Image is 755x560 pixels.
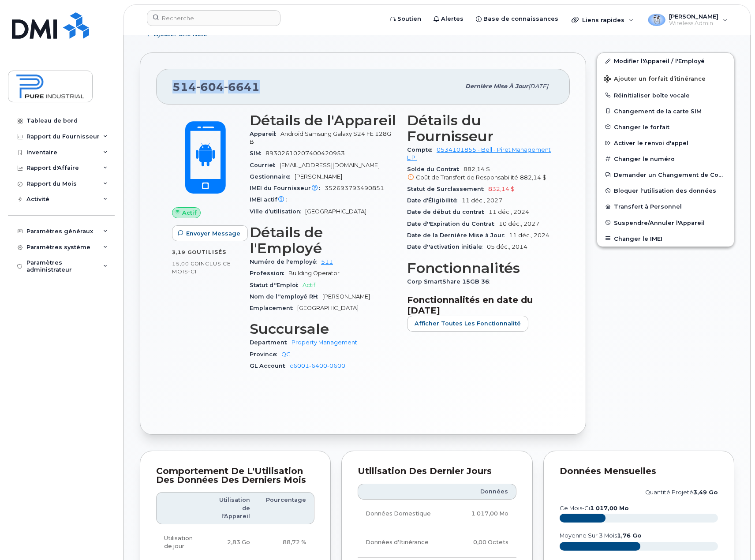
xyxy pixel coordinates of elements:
[250,321,396,337] h3: Succursale
[597,198,734,214] button: Transfert à Personnel
[528,83,548,90] span: [DATE]
[295,173,342,180] span: [PERSON_NAME]
[452,484,516,500] th: Données
[560,532,642,539] text: moyenne sur 3 mois
[303,282,315,288] span: Actif
[597,231,734,246] button: Changer le IMEI
[384,10,427,28] a: Soutien
[407,243,487,250] span: Date d''activation initiale
[258,492,314,524] th: Pourcentage
[250,362,290,369] span: GL Account
[407,166,463,172] span: Solde du Contrat
[305,208,366,215] span: [GEOGRAPHIC_DATA]
[452,528,516,557] td: 0,00 Octets
[407,295,554,316] h3: Fonctionnalités en date du [DATE]
[407,220,499,227] span: Date d''Expiration du Contrat
[397,15,421,23] span: Soutien
[292,339,357,346] a: Property Management
[597,167,734,183] button: Demander un Changement de Compte
[321,258,333,265] a: 511
[565,11,640,29] div: Liens rapides
[648,14,665,26] img: User avatar
[172,249,197,255] span: 3,19 Go
[669,13,718,20] span: [PERSON_NAME]
[156,467,314,484] div: Comportement de l'Utilisation des Données des Derniers Mois
[250,131,391,145] span: Android Samsung Galaxy S24 FE 128GB
[407,186,488,192] span: Statut de Surclassement
[462,197,502,204] span: 11 déc., 2027
[499,220,539,227] span: 10 déc., 2027
[325,185,384,191] span: 352693793490851
[250,258,321,265] span: Numéro de l'employé
[407,197,462,204] span: Date d'Éligibilité
[597,69,734,87] button: Ajouter un forfait d’itinérance
[487,243,527,250] span: 05 déc., 2014
[250,339,292,346] span: Department
[407,209,489,215] span: Date de début du contrat
[250,185,325,191] span: IMEI du Fournisseur
[250,224,396,256] h3: Détails de l'Employé
[358,528,452,557] td: Données d'Itinérance
[288,270,340,276] span: Building Operator
[560,467,718,476] div: Données mensuelles
[407,278,494,285] span: Corp SmartShare 15GB 36
[250,293,322,300] span: Nom de l''employé RH
[197,249,226,255] span: utilisés
[407,166,554,182] span: 882,14 $
[280,162,380,168] span: [EMAIL_ADDRESS][DOMAIN_NAME]
[509,232,549,239] span: 11 déc., 2024
[172,225,248,241] button: Envoyer Message
[250,196,291,203] span: IMEI actif
[250,173,295,180] span: Gestionnaire
[597,151,734,167] button: Changer le numéro
[224,80,260,93] span: 6641
[196,80,224,93] span: 604
[281,351,291,358] a: QC
[614,123,669,130] span: Changer le forfait
[597,53,734,69] a: Modifier l'Appareil / l'Employé
[147,10,280,26] input: Recherche
[416,174,518,181] span: Coût de Transfert de Responsabilité
[441,15,463,23] span: Alertes
[520,174,546,181] span: 882,14 $
[407,112,554,144] h3: Détails du Fournisseur
[597,183,734,198] button: Bloquer l'utilisation des données
[407,232,509,239] span: Date de la Dernière Mise à Jour
[597,103,734,119] button: Changement de la carte SIM
[648,11,665,29] div: User avatar
[250,131,280,137] span: Appareil
[489,209,529,215] span: 11 déc., 2024
[250,208,305,215] span: Ville d’utilisation
[693,489,718,496] tspan: 3,49 Go
[427,10,470,28] a: Alertes
[265,150,345,157] span: 89302610207400420953
[483,15,558,23] span: Base de connaissances
[250,270,288,276] span: Profession
[590,505,629,511] tspan: 1 017,00 Mo
[250,112,396,128] h3: Détails de l'Appareil
[172,80,260,93] span: 514
[614,219,705,226] span: Suspendre/Annuler l'Appareil
[291,196,297,203] span: —
[415,319,521,328] span: Afficher Toutes les Fonctionnalité
[407,146,437,153] span: Compte
[250,150,265,157] span: SIM
[207,492,258,524] th: Utilisation de l'Appareil
[322,293,370,300] span: [PERSON_NAME]
[407,316,528,332] button: Afficher Toutes les Fonctionnalité
[597,135,734,151] button: Activer le renvoi d'appel
[407,260,554,276] h3: Fonctionnalités
[407,146,551,161] a: 0534101855 - Bell - Piret Management L.P.
[597,87,734,103] button: Réinitialiser boîte vocale
[617,532,642,539] tspan: 1,76 Go
[250,282,303,288] span: Statut d''Emploi
[250,305,297,311] span: Emplacement
[597,119,734,135] button: Changer le forfait
[669,20,718,27] span: Wireless Admin
[358,467,516,476] div: Utilisation des Dernier Jours
[172,260,231,275] span: inclus ce mois-ci
[604,75,706,84] span: Ajouter un forfait d’itinérance
[358,500,452,528] td: Données Domestique
[290,362,345,369] a: c6001-6400-0600
[470,10,564,28] a: Base de connaissances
